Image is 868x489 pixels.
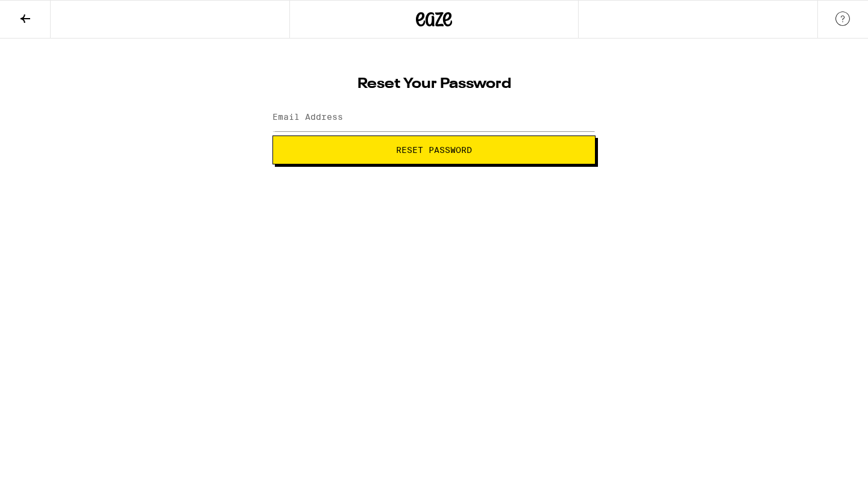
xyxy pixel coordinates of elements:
h1: Reset Your Password [272,77,596,92]
span: Reset Password [396,146,472,154]
span: Hi. Need any help? [22,8,102,18]
button: Reset Password [272,135,596,164]
input: Email Address [272,104,596,131]
label: Email Address [272,112,343,122]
